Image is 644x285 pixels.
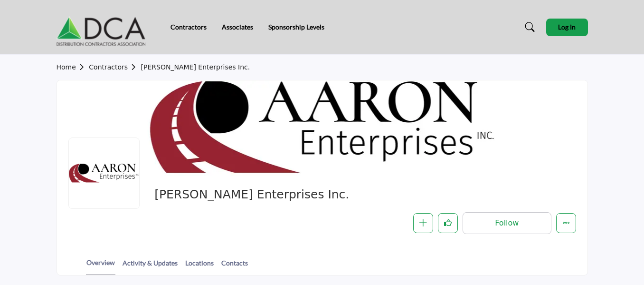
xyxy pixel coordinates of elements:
[463,212,551,234] button: Follow
[438,213,458,233] button: Like
[57,8,151,46] img: site Logo
[86,257,115,275] a: Overview
[221,258,248,275] a: Contacts
[516,20,541,35] a: Search
[558,23,576,31] span: Log In
[185,258,214,275] a: Locations
[154,187,413,203] span: Aaron Enterprises Inc.
[89,63,141,71] a: Contractors
[546,19,588,36] button: Log In
[57,63,89,71] a: Home
[556,213,576,233] button: More details
[222,23,253,31] a: Associates
[170,23,207,31] a: Contractors
[268,23,324,31] a: Sponsorship Levels
[141,63,250,71] a: [PERSON_NAME] Enterprises Inc.
[122,258,178,275] a: Activity & Updates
